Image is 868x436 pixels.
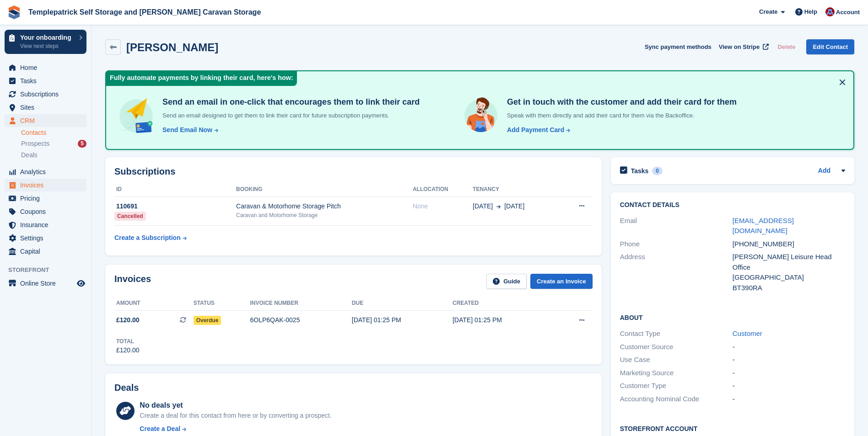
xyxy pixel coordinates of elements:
img: Leigh [825,7,835,16]
div: Total [116,337,140,346]
th: Status [194,296,250,311]
a: Create a Deal [140,424,331,434]
th: Amount [114,296,194,311]
div: [GEOGRAPHIC_DATA] [733,272,845,283]
span: Overdue [194,316,221,325]
div: Phone [620,239,733,250]
a: Customer [733,330,762,337]
th: Invoice number [250,296,351,311]
div: [DATE] 01:25 PM [453,315,553,325]
a: menu [5,205,86,218]
div: - [733,368,845,378]
h2: Subscriptions [114,166,593,177]
span: Tasks [20,74,75,87]
a: menu [5,61,86,74]
a: Create an Invoice [530,274,593,289]
th: Created [453,296,553,311]
button: Delete [774,39,799,54]
div: Marketing Source [620,368,733,378]
img: get-in-touch-e3e95b6451f4e49772a6039d3abdde126589d6f45a760754adfa51be33bf0f70.svg [462,97,500,134]
div: No deals yet [140,400,331,411]
p: Your onboarding [20,34,75,41]
div: 0 [652,167,663,175]
span: Insurance [20,218,75,231]
span: Help [804,7,817,16]
img: stora-icon-8386f47178a22dfd0bd8f6a31ec36ba5ce8667c1dd55bd0f319d3a0aa187defe.svg [7,5,21,19]
th: Booking [236,182,413,197]
div: Create a deal for this contact from here or by converting a prospect. [140,411,331,420]
span: Pricing [20,192,75,205]
a: menu [5,218,86,231]
span: Analytics [20,165,75,178]
h2: [PERSON_NAME] [126,41,218,53]
a: menu [5,245,86,258]
div: £120.00 [116,346,140,355]
div: Email [620,216,733,236]
a: Deals [21,150,86,160]
a: menu [5,232,86,245]
div: - [733,394,845,404]
span: Prospects [21,139,49,148]
a: Create a Subscription [114,229,187,246]
a: menu [5,74,86,87]
div: Customer Type [620,381,733,391]
div: 110691 [114,202,236,211]
span: Deals [21,151,38,160]
span: Online Store [20,277,75,290]
div: Use Case [620,355,733,365]
span: View on Stripe [719,43,760,52]
a: menu [5,165,86,178]
a: Templepatrick Self Storage and [PERSON_NAME] Caravan Storage [25,5,264,20]
h4: Send an email in one-click that encourages them to link their card [159,97,420,107]
a: Prospects 5 [21,139,86,149]
th: Allocation [413,182,473,197]
span: Storefront [8,266,91,275]
span: Capital [20,245,75,258]
a: menu [5,192,86,205]
div: Accounting Nominal Code [620,394,733,404]
div: Fully automate payments by linking their card, here's how: [106,71,297,86]
div: [PERSON_NAME] Leisure Head Office [733,252,845,272]
p: Send an email designed to get them to link their card for future subscription payments. [159,111,420,120]
a: menu [5,179,86,191]
a: Guide [486,274,527,289]
a: menu [5,88,86,101]
a: Edit Contact [806,39,854,54]
p: View next steps [20,42,75,50]
span: [DATE] [473,202,493,211]
span: Invoices [20,179,75,191]
th: Tenancy [473,182,560,197]
span: Home [20,61,75,74]
p: Speak with them directly and add their card for them via the Backoffice. [503,111,737,120]
div: [DATE] 01:25 PM [352,315,453,325]
a: menu [5,101,86,114]
span: Sites [20,101,75,114]
div: - [733,355,845,365]
div: Create a Deal [140,424,180,434]
div: - [733,381,845,391]
a: Add [818,166,830,176]
div: Customer Source [620,342,733,352]
a: menu [5,114,86,127]
a: menu [5,277,86,290]
span: Coupons [20,205,75,218]
h2: Tasks [631,167,649,175]
a: [EMAIL_ADDRESS][DOMAIN_NAME] [733,217,794,235]
a: Add Payment Card [503,125,571,135]
div: BT390RA [733,283,845,293]
span: CRM [20,114,75,127]
a: View on Stripe [715,39,771,54]
div: - [733,342,845,352]
span: Settings [20,232,75,245]
div: Contact Type [620,329,733,339]
div: [PHONE_NUMBER] [733,239,845,250]
span: Create [759,7,777,16]
button: Sync payment methods [645,39,712,54]
span: [DATE] [504,202,524,211]
div: Caravan & Motorhome Storage Pitch [236,202,413,211]
h2: Deals [114,383,139,393]
div: Create a Subscription [114,233,181,243]
div: Add Payment Card [507,125,564,135]
h2: Contact Details [620,202,845,209]
div: 6OLP6QAK-0025 [250,315,351,325]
